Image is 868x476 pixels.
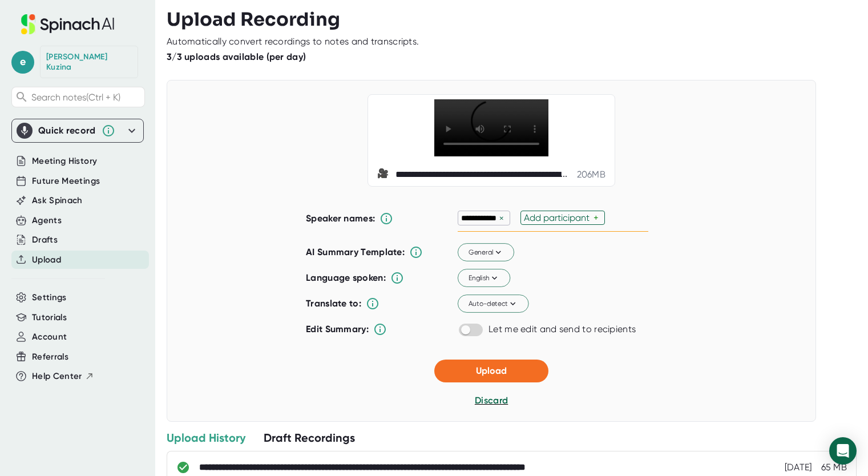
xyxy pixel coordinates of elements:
[469,273,500,283] span: English
[524,212,594,223] div: Add participant
[458,244,514,262] button: General
[785,462,812,473] div: 31.03.2025, 11:04:34
[377,168,391,181] span: video
[38,125,96,136] div: Quick record
[306,324,369,334] b: Edit Summary:
[32,350,68,364] button: Referrals
[469,298,518,309] span: Auto-detect
[46,52,132,72] div: Elena Kuzina
[167,430,245,445] div: Upload History
[458,269,510,288] button: English
[167,9,857,30] h3: Upload Recording
[167,36,419,47] div: Automatically convert recordings to notes and transcripts.
[32,370,82,383] span: Help Center
[17,119,139,142] div: Quick record
[32,291,67,304] button: Settings
[475,395,508,406] span: Discard
[306,298,361,309] b: Translate to:
[458,295,529,313] button: Auto-detect
[32,175,100,188] button: Future Meetings
[434,360,548,382] button: Upload
[821,462,847,473] div: 65 MB
[264,430,355,445] div: Draft Recordings
[32,194,83,207] button: Ask Spinach
[167,51,306,62] b: 3/3 uploads available (per day)
[32,233,58,247] button: Drafts
[11,51,34,74] span: e
[32,311,67,324] button: Tutorials
[475,394,508,408] button: Discard
[306,272,386,283] b: Language spoken:
[32,214,62,227] button: Agents
[488,324,636,335] div: Let me edit and send to recipients
[306,213,375,224] b: Speaker names:
[469,247,504,257] span: General
[31,92,120,103] span: Search notes (Ctrl + K)
[476,365,507,376] span: Upload
[32,155,97,168] button: Meeting History
[32,370,94,383] button: Help Center
[577,169,606,180] div: 206 MB
[829,437,857,465] div: Open Intercom Messenger
[32,253,61,267] button: Upload
[594,212,601,223] div: +
[32,330,67,344] button: Account
[496,213,507,224] div: ×
[306,247,405,258] b: AI Summary Template:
